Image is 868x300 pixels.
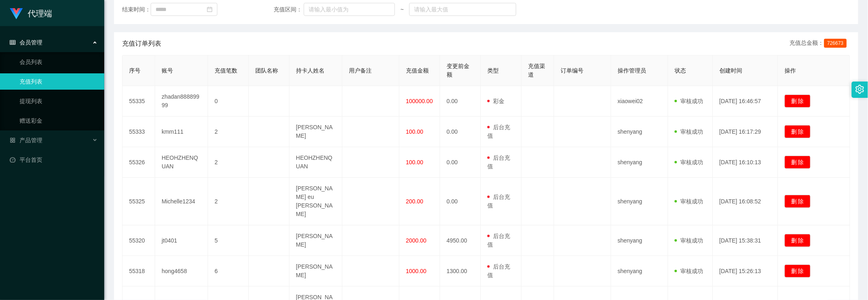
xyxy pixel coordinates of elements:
td: 0.00 [440,178,481,225]
td: Michelle1234 [155,178,208,225]
span: 100000.00 [406,98,433,104]
td: 0.00 [440,147,481,178]
td: [PERSON_NAME] [289,225,342,256]
span: 用户备注 [349,67,372,74]
span: 序号 [129,67,140,74]
span: 创建时间 [719,67,742,74]
h1: 代理端 [28,0,52,26]
span: 后台充值 [487,233,510,248]
i: 图标: table [10,40,15,45]
span: 结束时间： [122,5,151,14]
span: 类型 [487,67,499,74]
i: 图标: setting [855,85,864,94]
td: [DATE] 16:10:13 [713,147,778,178]
span: 200.00 [406,198,423,205]
input: 请输入最小值为 [304,3,395,16]
span: 后台充值 [487,124,510,139]
button: 删 除 [785,195,811,208]
td: [DATE] 15:26:13 [713,256,778,287]
a: 会员列表 [20,54,98,70]
button: 删 除 [785,234,811,247]
td: 4950.00 [440,225,481,256]
span: 账号 [162,67,173,74]
span: 状态 [675,67,686,74]
span: 后台充值 [487,194,510,209]
td: zhadan88889999 [155,86,208,117]
td: 55335 [123,86,155,117]
span: 100.00 [406,159,423,165]
span: 审核成功 [675,237,703,244]
td: HEOHZHENQUAN [289,147,342,178]
td: [PERSON_NAME] [289,117,342,147]
span: 变更前金额 [447,63,469,78]
span: 审核成功 [675,128,703,135]
td: 55320 [123,225,155,256]
i: 图标: appstore-o [10,137,15,143]
td: HEOHZHENQUAN [155,147,208,178]
img: logo.9652507e.png [10,8,23,20]
span: 审核成功 [675,268,703,274]
td: [DATE] 16:17:29 [713,117,778,147]
td: 0.00 [440,86,481,117]
button: 删 除 [785,265,811,278]
td: [PERSON_NAME] eu [PERSON_NAME] [289,178,342,225]
td: xiaowei02 [611,86,668,117]
a: 赠送彩金 [20,112,98,129]
span: 彩金 [487,98,504,104]
td: hong4658 [155,256,208,287]
span: 审核成功 [675,159,703,165]
i: 图标: calendar [207,7,213,12]
a: 图标: dashboard平台首页 [10,152,98,168]
td: shenyang [611,225,668,256]
td: kmm111 [155,117,208,147]
td: jt0401 [155,225,208,256]
td: [DATE] 15:38:31 [713,225,778,256]
button: 删 除 [785,125,811,138]
span: 100.00 [406,128,423,135]
span: 操作 [785,67,796,74]
span: 审核成功 [675,98,703,104]
span: 订单编号 [561,67,583,74]
button: 删 除 [785,95,811,108]
span: 操作管理员 [618,67,646,74]
span: 产品管理 [10,137,42,143]
td: [DATE] 16:46:57 [713,86,778,117]
span: 1000.00 [406,268,427,274]
td: 1300.00 [440,256,481,287]
span: ~ [395,5,409,14]
span: 2000.00 [406,237,427,244]
a: 代理端 [10,10,52,16]
td: 55333 [123,117,155,147]
td: 2 [208,178,249,225]
td: shenyang [611,117,668,147]
a: 充值列表 [20,73,98,90]
td: 0.00 [440,117,481,147]
span: 审核成功 [675,198,703,205]
td: 55318 [123,256,155,287]
td: 2 [208,117,249,147]
span: 726673 [824,39,847,48]
td: shenyang [611,147,668,178]
td: [PERSON_NAME] [289,256,342,287]
td: 5 [208,225,249,256]
span: 持卡人姓名 [296,67,324,74]
td: 55325 [123,178,155,225]
div: 充值总金额： [790,39,850,49]
td: 2 [208,147,249,178]
span: 团队名称 [255,67,278,74]
span: 会员管理 [10,39,42,46]
button: 删 除 [785,156,811,169]
a: 提现列表 [20,93,98,109]
td: shenyang [611,178,668,225]
span: 充值订单列表 [122,39,161,49]
td: 6 [208,256,249,287]
span: 后台充值 [487,263,510,278]
td: shenyang [611,256,668,287]
span: 充值笔数 [215,67,237,74]
span: 充值金额 [406,67,429,74]
input: 请输入最大值 [409,3,516,16]
span: 充值渠道 [528,63,545,78]
td: [DATE] 16:08:52 [713,178,778,225]
td: 55326 [123,147,155,178]
span: 充值区间： [274,5,303,14]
